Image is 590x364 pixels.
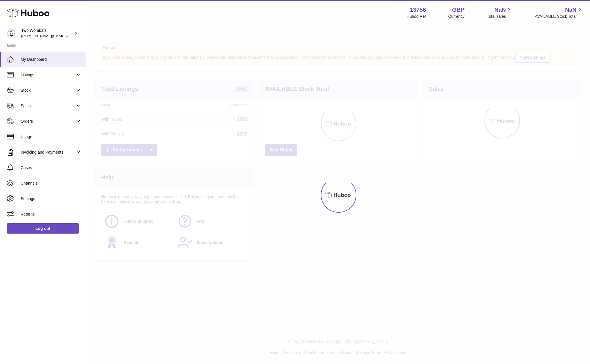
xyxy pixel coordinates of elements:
[21,88,75,93] span: Stock
[448,14,465,19] div: Currency
[565,6,577,14] span: NaN
[21,134,81,140] span: Usage
[7,223,79,234] a: Log out
[21,150,75,155] span: Invoicing and Payments
[21,57,81,62] span: My Dashboard
[535,14,583,19] span: AVAILABLE Stock Total
[21,212,81,217] span: Returns
[21,165,81,171] span: Cases
[21,181,81,186] span: Channels
[7,29,15,38] img: adam.randall@twowombats.com
[487,14,512,19] span: Total sales
[21,119,75,124] span: Orders
[21,34,146,38] span: [PERSON_NAME][EMAIL_ADDRESS][PERSON_NAME][DOMAIN_NAME]
[494,6,506,14] span: NaN
[407,14,426,19] div: Huboo Ref
[21,196,81,201] span: Settings
[21,28,73,39] div: Two Wombats
[410,6,426,14] strong: 13756
[21,103,75,109] span: Sales
[452,6,464,14] strong: GBP
[535,6,583,19] a: NaN AVAILABLE Stock Total
[21,72,75,78] span: Listings
[487,6,512,19] a: NaN Total sales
